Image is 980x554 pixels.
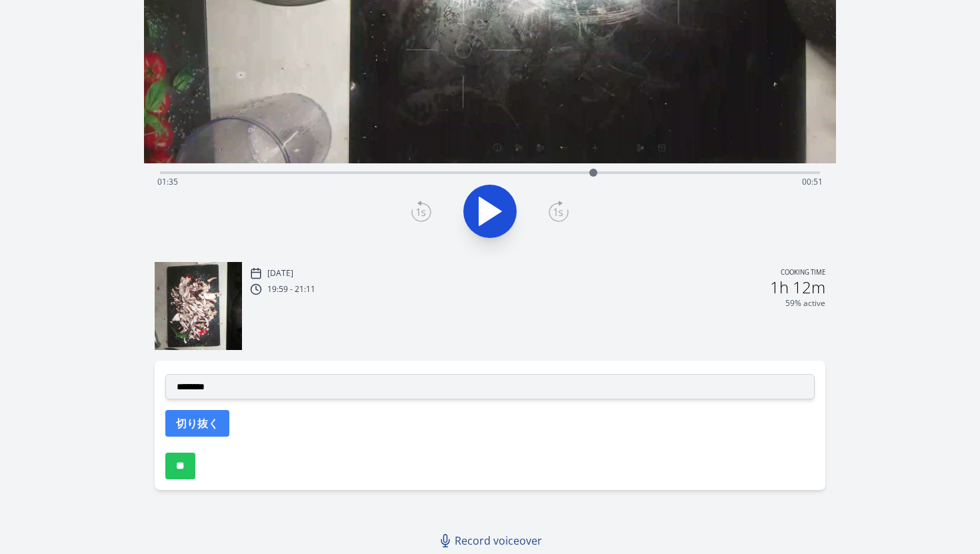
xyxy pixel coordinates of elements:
span: 00:51 [802,176,823,187]
p: Cooking time [781,267,825,279]
span: 01:35 [157,176,178,187]
p: 19:59 - 21:11 [267,284,315,295]
img: 250819175959_thumb.jpeg [155,262,243,350]
span: Record voiceover [455,533,542,549]
p: 59% active [785,298,825,309]
button: 切り抜く [165,410,229,437]
h2: 1h 12m [770,279,825,295]
p: [DATE] [267,268,293,279]
a: Record voiceover [433,527,550,554]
